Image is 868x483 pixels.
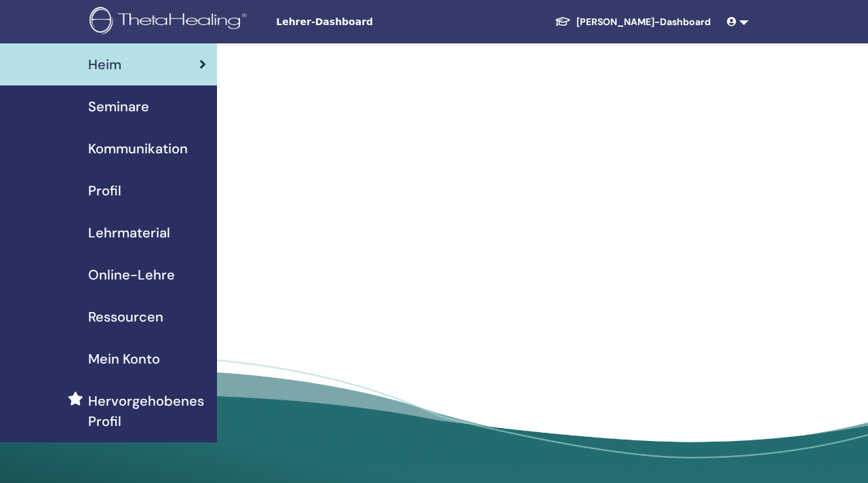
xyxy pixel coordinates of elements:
[88,96,149,117] span: Seminare
[88,349,160,369] span: Mein Konto
[88,54,121,75] span: Heim
[88,307,163,327] span: Ressourcen
[88,265,175,285] span: Online-Lehre
[88,180,121,201] span: Profil
[88,223,170,243] span: Lehrmaterial
[90,7,252,37] img: logo.png
[88,391,206,431] span: Hervorgehobenes Profil
[276,15,479,29] span: Lehrer-Dashboard
[88,138,188,159] span: Kommunikation
[544,9,722,35] a: [PERSON_NAME]-Dashboard
[555,16,571,27] img: graduation-cap-white.svg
